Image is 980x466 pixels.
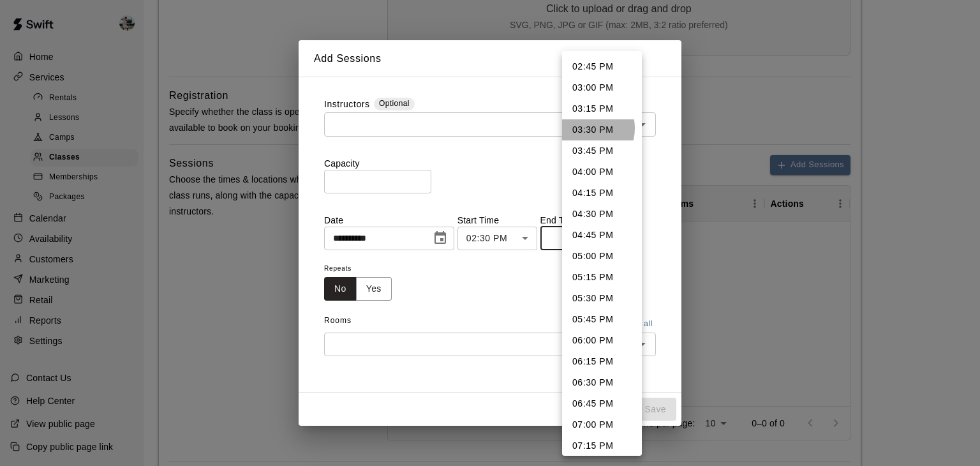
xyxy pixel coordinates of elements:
li: 02:45 PM [562,56,642,77]
li: 06:30 PM [562,372,642,393]
li: 04:00 PM [562,162,642,183]
li: 04:45 PM [562,225,642,246]
li: 06:45 PM [562,393,642,414]
li: 05:15 PM [562,267,642,288]
li: 05:45 PM [562,309,642,330]
li: 05:00 PM [562,246,642,267]
li: 03:45 PM [562,140,642,162]
li: 06:15 PM [562,351,642,372]
li: 03:00 PM [562,77,642,98]
li: 04:15 PM [562,183,642,204]
li: 05:30 PM [562,288,642,309]
li: 03:15 PM [562,98,642,119]
li: 06:00 PM [562,330,642,351]
li: 03:30 PM [562,119,642,140]
li: 07:00 PM [562,414,642,435]
li: 07:15 PM [562,435,642,456]
li: 04:30 PM [562,204,642,225]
